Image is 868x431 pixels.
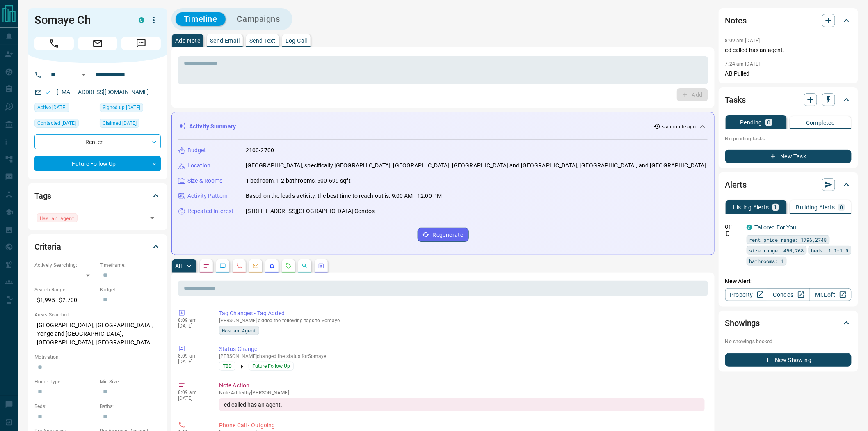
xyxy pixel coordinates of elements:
p: 0 [767,119,770,125]
div: Renter [34,134,161,149]
p: 0 [840,204,843,210]
button: Campaigns [229,12,288,26]
p: Building Alerts [796,204,835,210]
p: [PERSON_NAME] changed the status for Somaye [219,353,705,359]
p: 7:24 am [DATE] [725,61,760,67]
p: [DATE] [178,323,207,329]
div: cd called has an agent. [219,398,705,411]
p: Activity Pattern [187,192,228,200]
p: Log Call [286,38,307,44]
p: No pending tasks [725,133,852,145]
span: beds: 1.1-1.9 [811,246,849,254]
h2: Criteria [34,240,61,253]
div: Criteria [34,237,161,257]
span: Active [DATE] [37,103,66,112]
button: Open [79,70,89,80]
p: Completed [806,120,835,126]
p: All [175,263,182,269]
div: Tags [34,186,161,206]
div: Alerts [725,175,852,195]
p: [STREET_ADDRESS][GEOGRAPHIC_DATA] Condos [246,207,375,215]
div: Activity Summary< a minute ago [178,119,708,134]
span: Call [34,37,74,50]
p: Timeframe: [100,261,161,269]
span: rent price range: 1796,2748 [749,236,827,244]
p: 8:09 am [178,390,207,395]
button: Open [146,212,158,224]
p: [DATE] [178,395,207,401]
a: Tailored For You [755,224,797,231]
p: Search Range: [34,286,96,293]
p: Listing Alerts [733,204,769,210]
span: Has an Agent [222,326,256,335]
p: Home Type: [34,378,96,385]
span: Has an Agent [40,214,75,222]
p: $1,995 - $2,700 [34,293,96,307]
span: size range: 450,768 [749,246,804,254]
p: 1 [774,204,777,210]
div: Notes [725,11,852,30]
p: Activity Summary [189,122,236,131]
p: [PERSON_NAME] added the following tags to Somaye [219,318,705,323]
p: 1 bedroom, 1-2 bathrooms, 500-699 sqft [246,177,351,185]
h2: Alerts [725,178,747,191]
button: New Task [725,150,852,163]
p: 2100-2700 [246,146,274,155]
p: 8:09 am [178,317,207,323]
p: Off [725,223,742,231]
svg: Emails [252,263,259,269]
p: Status Change [219,345,705,353]
p: AB Pulled [725,69,852,78]
p: Actively Searching: [34,261,96,269]
span: Future Follow Up [252,362,290,370]
span: Email [78,37,117,50]
svg: Notes [203,263,210,269]
p: Send Text [249,38,276,44]
div: Sat Jun 28 2025 [100,103,161,115]
svg: Requests [285,263,292,269]
a: Mr.Loft [809,288,852,301]
p: < a minute ago [662,123,696,131]
p: Note Added by [PERSON_NAME] [219,390,705,396]
a: Property [725,288,767,301]
button: New Showing [725,353,852,367]
p: Min Size: [100,378,161,385]
p: Size & Rooms [187,177,223,185]
div: Future Follow Up [34,156,161,171]
p: New Alert: [725,277,852,286]
button: Timeline [176,12,226,26]
p: Motivation: [34,353,161,361]
p: Send Email [210,38,240,44]
p: Phone Call - Outgoing [219,421,705,430]
p: 8:09 am [178,353,207,359]
div: condos.ca [139,17,144,23]
span: Message [121,37,161,50]
svg: Calls [236,263,242,269]
button: Regenerate [418,228,469,242]
svg: Agent Actions [318,263,324,269]
svg: Listing Alerts [269,263,275,269]
h1: Somaye Ch [34,14,126,27]
div: Fri Jul 04 2025 [34,119,96,130]
span: bathrooms: 1 [749,257,784,265]
p: Pending [740,119,762,125]
svg: Push Notification Only [725,231,731,236]
p: [GEOGRAPHIC_DATA], specifically [GEOGRAPHIC_DATA], [GEOGRAPHIC_DATA], [GEOGRAPHIC_DATA] and [GEOG... [246,161,706,170]
p: 8:09 am [DATE] [725,38,760,44]
div: Showings [725,313,852,333]
p: Budget: [100,286,161,293]
p: Location [187,161,210,170]
p: Tag Changes - Tag Added [219,309,705,318]
svg: Opportunities [302,263,308,269]
h2: Tasks [725,93,746,106]
span: TBD [223,362,232,370]
p: Repeated Interest [187,207,233,215]
p: Note Action [219,381,705,390]
h2: Notes [725,14,747,27]
p: No showings booked [725,338,852,345]
a: [EMAIL_ADDRESS][DOMAIN_NAME] [57,89,149,95]
h2: Showings [725,316,760,330]
p: Add Note [175,38,200,44]
svg: Email Valid [45,89,51,95]
a: Condos [767,288,809,301]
